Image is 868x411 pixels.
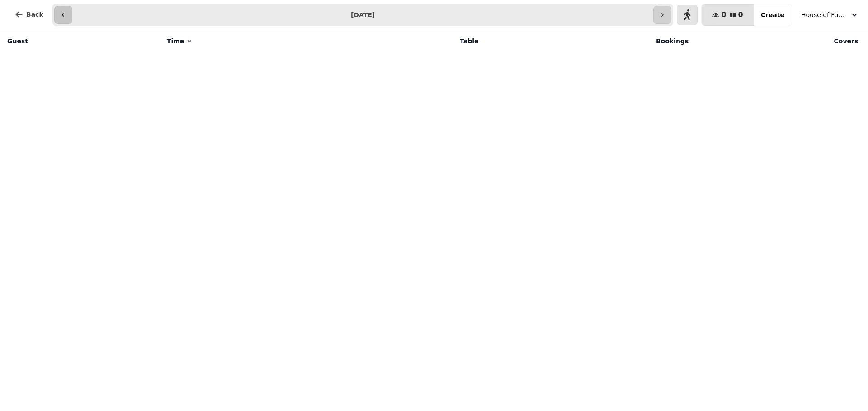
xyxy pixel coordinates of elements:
[694,30,863,52] th: Covers
[761,12,784,18] span: Create
[754,4,792,26] button: Create
[801,10,846,19] span: House of Fu Manchester
[7,4,51,25] button: Back
[796,7,864,23] button: House of Fu Manchester
[341,30,484,52] th: Table
[167,37,184,46] span: Time
[26,11,43,18] span: Back
[721,11,726,18] span: 0
[484,30,694,52] th: Bookings
[702,4,754,26] button: 00
[738,11,743,18] span: 0
[167,37,193,46] button: Time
